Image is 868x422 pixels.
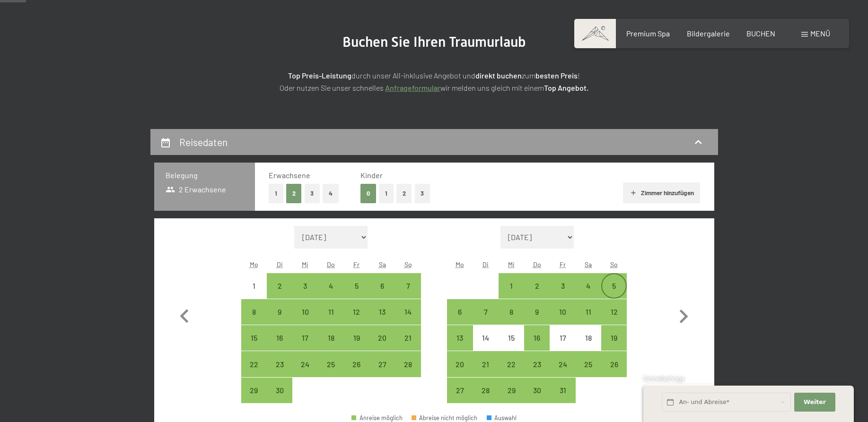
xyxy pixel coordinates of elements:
[396,184,412,203] button: 2
[370,308,394,332] div: 13
[670,226,697,404] button: Nächster Monat
[550,273,575,299] div: Anreise möglich
[267,351,292,377] div: Tue Sep 23 2025
[447,299,473,325] div: Mon Oct 06 2025
[293,361,317,384] div: 24
[499,299,524,325] div: Wed Oct 08 2025
[448,387,472,410] div: 27
[344,299,369,325] div: Anreise möglich
[360,171,383,180] span: Kinder
[550,325,575,351] div: Fri Oct 17 2025
[544,83,588,92] strong: Top Angebot.
[524,299,550,325] div: Thu Oct 09 2025
[241,378,267,403] div: Mon Sep 29 2025
[302,260,308,268] abbr: Mittwoch
[267,299,292,325] div: Anreise möglich
[601,299,627,325] div: Sun Oct 12 2025
[524,325,550,351] div: Thu Oct 16 2025
[473,325,499,351] div: Tue Oct 14 2025
[576,325,601,351] div: Sat Oct 18 2025
[601,273,627,299] div: Anreise möglich
[370,334,394,358] div: 20
[344,299,369,325] div: Fri Sep 12 2025
[318,273,344,299] div: Thu Sep 04 2025
[269,184,283,203] button: 1
[623,182,700,203] button: Zimmer hinzufügen
[344,325,369,351] div: Anreise möglich
[250,260,258,268] abbr: Montag
[268,361,291,384] div: 23
[551,308,574,332] div: 10
[474,308,498,332] div: 7
[353,260,359,268] abbr: Freitag
[319,361,343,384] div: 25
[267,325,292,351] div: Tue Sep 16 2025
[499,299,524,325] div: Anreise möglich
[577,308,600,332] div: 11
[318,299,344,325] div: Anreise möglich
[499,378,524,403] div: Anreise möglich
[318,351,344,377] div: Thu Sep 25 2025
[626,29,670,38] span: Premium Spa
[524,273,550,299] div: Anreise möglich
[267,299,292,325] div: Tue Sep 09 2025
[535,71,578,80] strong: besten Preis
[241,273,267,299] div: Mon Sep 01 2025
[171,226,198,404] button: Vorheriger Monat
[241,378,267,403] div: Anreise möglich
[577,282,600,306] div: 4
[447,325,473,351] div: Anreise möglich
[473,351,499,377] div: Tue Oct 21 2025
[412,415,478,421] div: Abreise nicht möglich
[292,299,318,325] div: Wed Sep 10 2025
[560,260,566,268] abbr: Freitag
[345,282,368,306] div: 5
[487,415,517,421] div: Auswahl
[447,299,473,325] div: Anreise möglich
[448,308,472,332] div: 6
[576,351,601,377] div: Sat Oct 25 2025
[241,351,267,377] div: Mon Sep 22 2025
[524,378,550,403] div: Anreise möglich
[746,29,775,38] span: BUCHEN
[395,299,421,325] div: Sun Sep 14 2025
[268,334,291,358] div: 16
[550,378,575,403] div: Anreise möglich
[794,393,835,412] button: Weiter
[550,351,575,377] div: Anreise möglich
[288,71,351,80] strong: Top Preis-Leistung
[447,351,473,377] div: Mon Oct 20 2025
[319,308,343,332] div: 11
[327,260,335,268] abbr: Donnerstag
[550,325,575,351] div: Anreise nicht möglich
[395,299,421,325] div: Anreise möglich
[602,282,626,306] div: 5
[319,334,343,358] div: 18
[241,325,267,351] div: Mon Sep 15 2025
[267,325,292,351] div: Anreise möglich
[379,184,394,203] button: 1
[524,299,550,325] div: Anreise möglich
[292,325,318,351] div: Wed Sep 17 2025
[448,334,472,358] div: 13
[525,361,549,384] div: 23
[551,361,574,384] div: 24
[473,378,499,403] div: Anreise möglich
[318,351,344,377] div: Anreise möglich
[524,325,550,351] div: Anreise möglich
[369,351,395,377] div: Anreise möglich
[551,334,574,358] div: 17
[524,273,550,299] div: Thu Oct 02 2025
[293,308,317,332] div: 10
[602,361,626,384] div: 26
[687,29,730,38] span: Bildergalerie
[323,184,339,203] button: 4
[269,171,310,180] span: Erwachsene
[242,282,266,306] div: 1
[267,378,292,403] div: Anreise möglich
[499,273,524,299] div: Anreise möglich
[550,299,575,325] div: Anreise möglich
[395,273,421,299] div: Sun Sep 07 2025
[499,351,524,377] div: Wed Oct 22 2025
[601,273,627,299] div: Sun Oct 05 2025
